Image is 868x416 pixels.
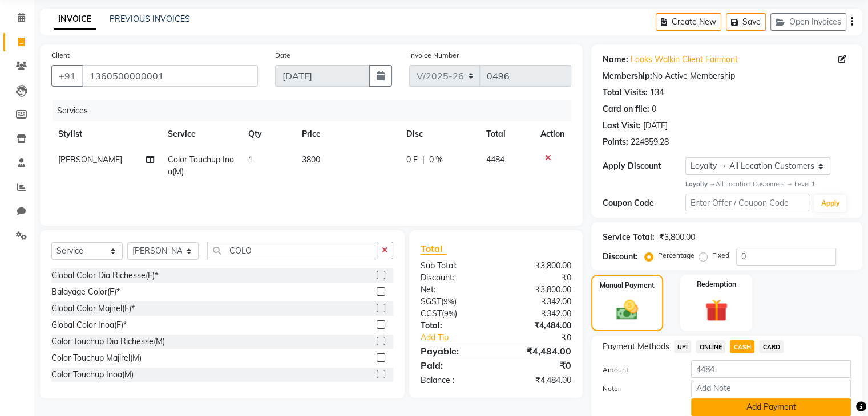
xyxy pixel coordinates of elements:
div: Sub Total: [412,260,496,272]
th: Service [161,121,241,147]
label: Percentage [658,250,695,260]
a: PREVIOUS INVOICES [110,14,190,24]
div: Color Touchup Inoa(M) [51,369,134,381]
div: Total: [412,320,496,332]
span: [PERSON_NAME] [58,154,122,165]
div: Discount: [412,272,496,284]
strong: Loyalty → [685,180,716,188]
div: No Active Membership [603,70,851,82]
button: Open Invoices [770,13,846,31]
div: ₹0 [510,332,579,344]
span: ONLINE [696,340,725,353]
div: Apply Discount [603,160,685,172]
div: ( ) [412,296,496,308]
div: ₹4,484.00 [496,344,580,358]
div: Service Total: [603,231,655,243]
th: Disc [399,121,479,147]
div: Points: [603,136,628,148]
div: Global Color Inoa(F)* [51,319,127,331]
label: Client [51,50,70,60]
div: Payable: [412,344,496,358]
div: ₹4,484.00 [496,320,580,332]
span: SGST [421,296,441,307]
div: ( ) [412,308,496,320]
div: Balayage Color(F)* [51,286,120,298]
input: Enter Offer / Coupon Code [685,194,810,211]
div: ₹3,800.00 [496,260,580,272]
div: Balance : [412,374,496,386]
button: +91 [51,65,83,87]
label: Invoice Number [409,50,459,60]
span: 9% [443,297,454,306]
div: 0 [652,103,656,115]
span: 0 F [406,154,418,166]
span: Payment Methods [603,341,669,353]
div: ₹3,800.00 [496,284,580,296]
label: Fixed [712,250,729,260]
div: Color Touchup Dia Richesse(M) [51,336,165,348]
th: Action [534,121,571,147]
th: Qty [241,121,295,147]
div: Discount: [603,251,638,263]
button: Add Payment [691,398,851,416]
div: Net: [412,284,496,296]
div: Paid: [412,358,496,372]
span: 4484 [486,154,504,165]
input: Search by Name/Mobile/Email/Code [82,65,258,87]
div: Global Color Dia Richesse(F)* [51,270,158,282]
th: Stylist [51,121,161,147]
input: Search or Scan [207,242,377,259]
label: Note: [594,384,683,394]
span: CARD [759,340,784,353]
div: All Location Customers → Level 1 [685,180,851,189]
div: Coupon Code [603,197,685,209]
div: 224859.28 [631,136,669,148]
img: _cash.svg [609,297,645,323]
span: UPI [674,340,692,353]
label: Date [275,50,290,60]
a: INVOICE [54,9,96,30]
div: Services [53,100,580,121]
input: Add Note [691,380,851,397]
span: CASH [730,340,754,353]
div: ₹0 [496,358,580,372]
div: Card on file: [603,103,649,115]
input: Amount [691,360,851,378]
div: Total Visits: [603,87,648,99]
span: Color Touchup Inoa(M) [168,154,234,177]
span: 1 [248,154,253,165]
div: ₹342.00 [496,296,580,308]
button: Apply [814,195,846,212]
img: _gift.svg [698,296,735,325]
th: Price [295,121,399,147]
div: ₹3,800.00 [659,231,695,243]
div: Color Touchup Majirel(M) [51,352,142,364]
div: ₹4,484.00 [496,374,580,386]
span: 0 % [429,154,443,166]
div: Membership: [603,70,652,82]
label: Amount: [594,365,683,375]
div: Name: [603,54,628,66]
div: ₹342.00 [496,308,580,320]
span: | [422,154,425,166]
button: Save [726,13,766,31]
span: 3800 [302,154,320,165]
th: Total [479,121,534,147]
a: Looks Walkin Client Fairmont [631,54,738,66]
div: 134 [650,87,664,99]
label: Redemption [697,279,736,289]
span: 9% [444,309,455,318]
div: Global Color Majirel(F)* [51,303,135,315]
div: ₹0 [496,272,580,284]
label: Manual Payment [600,280,655,291]
div: Last Visit: [603,120,641,132]
span: Total [421,243,447,255]
button: Create New [656,13,721,31]
span: CGST [421,308,442,319]
div: [DATE] [643,120,668,132]
a: Add Tip [412,332,510,344]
